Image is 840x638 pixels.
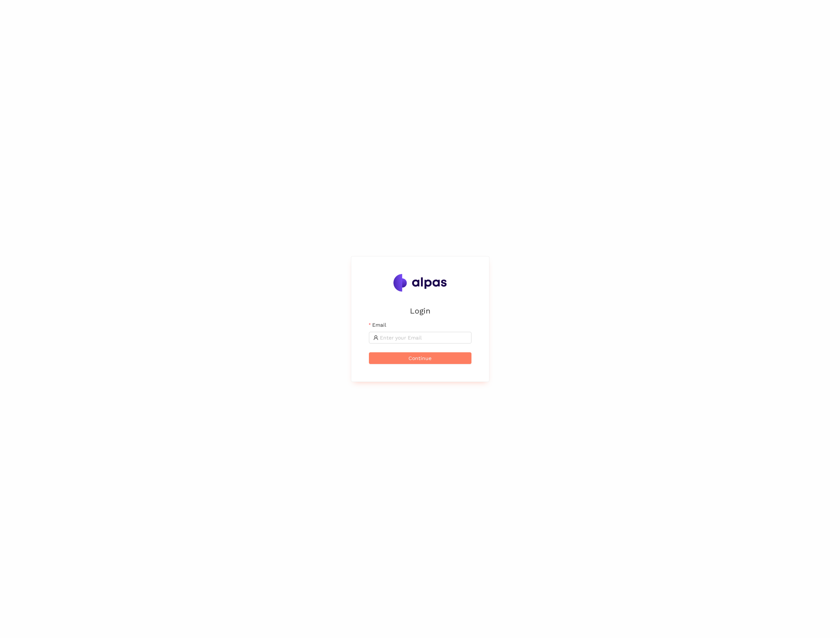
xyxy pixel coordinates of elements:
[408,354,432,362] span: Continue
[369,352,471,364] button: Continue
[369,321,386,329] label: Email
[369,305,471,317] h2: Login
[380,334,467,342] input: Email
[393,274,447,292] img: Alpas.ai Logo
[373,335,378,340] span: user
